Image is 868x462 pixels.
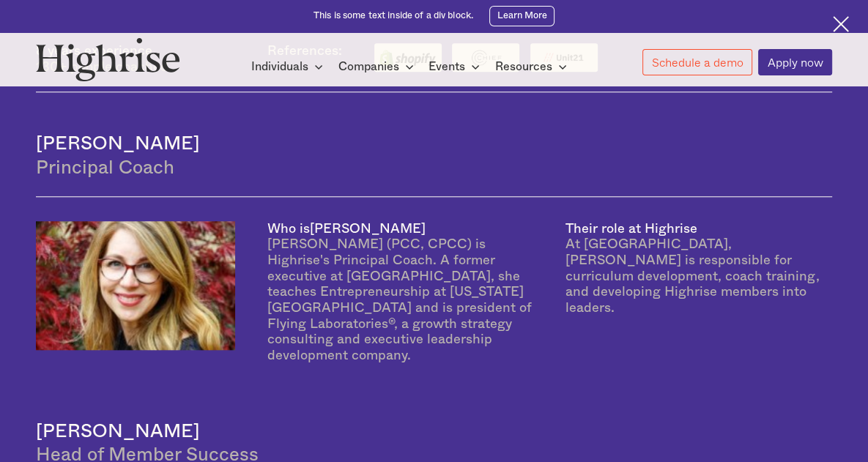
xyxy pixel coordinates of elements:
div: Companies [338,58,418,75]
div: At [GEOGRAPHIC_DATA], [PERSON_NAME] is responsible for curriculum development, coach training, an... [565,236,831,316]
div: Their role at Highrise [565,222,697,236]
div: Resources [495,58,552,75]
div: Companies [338,58,399,75]
div: Events [429,58,465,75]
img: Highrise logo [36,37,179,81]
div: Individuals [251,58,327,75]
div: Individuals [251,58,308,75]
div: Events [429,58,484,75]
h4: [PERSON_NAME] [36,420,831,443]
a: Schedule a demo [642,49,752,75]
div: This is some text inside of a div block. [314,10,473,22]
a: Learn More [489,6,554,27]
img: Cross icon [833,16,849,32]
div: Who is [267,222,310,236]
a: Apply now [758,49,832,75]
div: [PERSON_NAME] [310,222,426,236]
div: Principal Coach [36,155,831,180]
div: [PERSON_NAME] (PCC, CPCC) is Highrise's Principal Coach. A former executive at [GEOGRAPHIC_DATA],... [267,236,533,363]
div: Resources [495,58,571,75]
h4: [PERSON_NAME] [36,133,831,155]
